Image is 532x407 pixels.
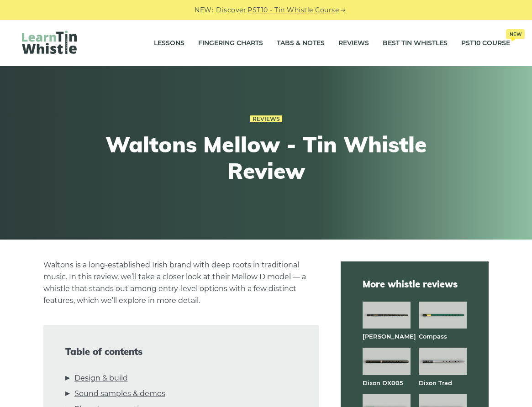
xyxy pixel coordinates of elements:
a: Compass [419,333,447,340]
h1: Waltons Mellow - Tin Whistle Review [98,131,434,184]
a: Dixon Trad [419,379,452,386]
a: Reviews [338,32,369,55]
a: Best Tin Whistles [383,32,448,55]
span: More whistle reviews [363,278,467,291]
a: Design & build [74,372,128,384]
span: New [506,29,525,39]
a: Tabs & Notes [277,32,325,55]
a: Reviews [250,115,282,123]
img: Dixon Trad tin whistle full front view [419,348,467,375]
img: Dixon DX005 tin whistle full front view [363,348,411,375]
a: Sound samples & demos [74,388,165,400]
a: Fingering Charts [198,32,263,55]
a: [PERSON_NAME] [363,333,416,340]
a: Lessons [154,32,184,55]
a: Dixon DX005 [363,379,403,386]
a: PST10 CourseNew [461,32,510,55]
p: Waltons is a long-established Irish brand with deep roots in traditional music. In this review, w... [43,259,319,307]
img: LearnTinWhistle.com [22,31,77,54]
span: Table of contents [65,346,297,357]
